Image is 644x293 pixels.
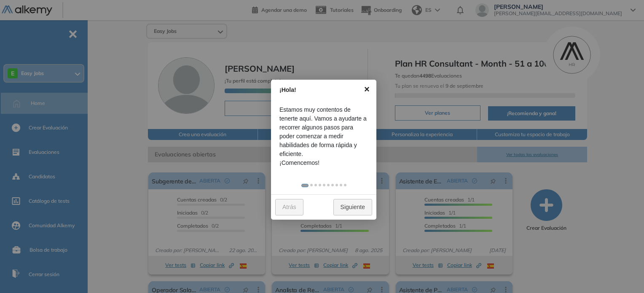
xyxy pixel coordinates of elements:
a: × [357,80,376,99]
div: ¡Hola! [279,86,359,94]
span: Estamos muy contentos de tenerte aquí. Vamos a ayudarte a recorrer algunos pasos para poder comen... [279,105,368,159]
span: ¡Comencemos! [279,159,368,167]
a: Atrás [275,199,303,215]
a: Siguiente [333,199,372,215]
